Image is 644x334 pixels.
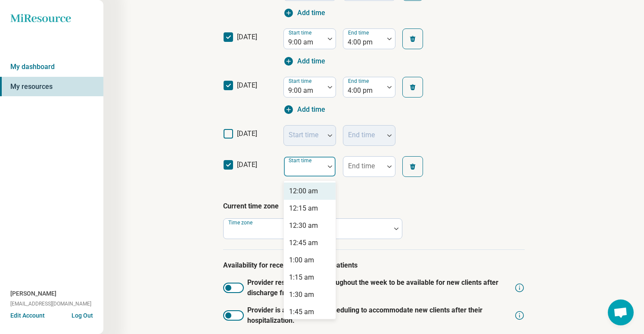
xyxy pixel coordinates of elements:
span: Provider is able to adjust scheduling to accommodate new clients after their hospitalization. [247,305,511,326]
span: [DATE] [237,129,257,138]
button: Edit Account [10,311,45,320]
div: 12:15 am [289,203,318,214]
p: Current time zone [223,201,525,211]
div: 12:00 am [289,186,318,196]
span: [PERSON_NAME] [10,289,56,298]
div: 1:15 am [289,272,314,283]
button: Add time [283,8,325,18]
div: 12:45 am [289,238,318,248]
label: Start time [289,158,313,164]
div: 1:45 am [289,307,314,317]
span: [DATE] [237,33,257,41]
label: End time [348,78,370,84]
label: Start time [289,30,313,36]
div: 1:00 am [289,255,314,265]
span: Add time [297,56,325,66]
label: Start time [289,78,313,84]
label: Time zone [228,220,254,226]
a: Open chat [608,299,634,325]
span: Add time [297,8,325,18]
span: Provider reserves times throughout the week to be available for new clients after discharge from ... [247,277,511,298]
button: Log Out [72,311,93,318]
span: [DATE] [237,81,257,89]
div: 12:30 am [289,221,318,231]
label: End time [348,30,370,36]
div: 1:30 am [289,290,314,300]
span: Add time [297,104,325,115]
button: Add time [283,56,325,66]
label: End time [348,162,375,170]
span: [DATE] [237,161,257,169]
button: Add time [283,104,325,115]
span: [EMAIL_ADDRESS][DOMAIN_NAME] [10,300,91,308]
p: Availability for recently discharged patients [223,260,525,271]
